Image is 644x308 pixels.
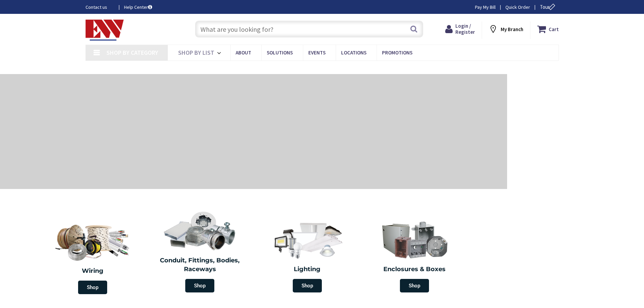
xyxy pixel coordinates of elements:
[185,279,214,292] span: Shop
[549,23,559,35] strong: Cart
[488,23,523,35] div: My Branch
[236,49,251,56] span: About
[259,265,356,274] h2: Lighting
[366,265,463,274] h2: Enclosures & Boxes
[195,21,423,38] input: What are you looking for?
[363,216,467,296] a: Enclosures & Boxes Shop
[505,4,530,10] a: Quick Order
[537,23,559,35] a: Cart
[255,216,359,296] a: Lighting Shop
[124,4,152,10] a: Help Center
[151,256,249,274] h2: Conduit, Fittings, Bodies, Raceways
[267,49,293,56] span: Solutions
[148,208,252,296] a: Conduit, Fittings, Bodies, Raceways Shop
[540,4,557,10] span: Tour
[455,23,475,35] span: Login / Register
[308,49,326,56] span: Events
[78,281,107,294] span: Shop
[445,23,475,35] a: Login / Register
[400,279,429,292] span: Shop
[106,49,158,56] span: Shop By Category
[86,20,124,41] img: Electrical Wholesalers, Inc.
[42,267,143,276] h2: Wiring
[86,4,113,10] a: Contact us
[39,216,146,298] a: Wiring Shop
[341,49,366,56] span: Locations
[475,4,496,10] a: Pay My Bill
[293,279,322,292] span: Shop
[501,26,523,32] strong: My Branch
[178,49,214,56] span: Shop By List
[382,49,412,56] span: Promotions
